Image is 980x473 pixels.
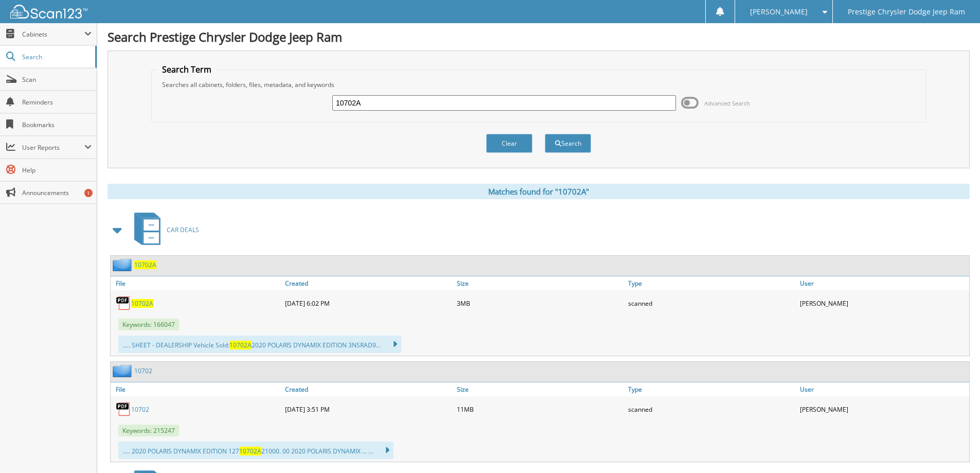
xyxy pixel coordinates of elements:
[282,276,454,290] a: Created
[111,276,282,290] a: File
[108,184,970,199] div: Matches found for "10702A"
[118,319,179,330] span: Keywords: 166047
[626,276,797,290] a: Type
[797,399,969,419] div: [PERSON_NAME]
[22,143,84,152] span: User Reports
[454,276,626,290] a: Size
[22,166,92,174] span: Help
[131,299,153,308] a: 10702A
[128,209,199,250] a: CAR DEALS
[84,189,93,197] div: 1
[626,293,797,313] div: scanned
[22,75,92,84] span: Scan
[111,382,282,396] a: File
[797,293,969,313] div: [PERSON_NAME]
[454,293,626,313] div: 3MB
[282,399,454,419] div: [DATE] 3:51 PM
[704,99,750,107] span: Advanced Search
[113,258,134,271] img: folder2.png
[22,52,90,61] span: Search
[454,399,626,419] div: 11MB
[22,98,92,107] span: Reminders
[282,382,454,396] a: Created
[626,382,797,396] a: Type
[848,9,965,15] span: Prestige Chrysler Dodge Jeep Ram
[229,341,252,349] span: 10702A
[239,447,261,456] span: 10702A
[157,64,217,75] legend: Search Term
[486,134,532,153] button: Clear
[134,366,152,375] a: 10702
[797,382,969,396] a: User
[626,399,797,419] div: scanned
[797,276,969,290] a: User
[118,425,179,436] span: Keywords: 215247
[545,134,591,153] button: Search
[22,188,92,197] span: Announcements
[131,405,149,414] a: 10702
[118,442,394,459] div: ..... 2020 POLARIS DYNAMIX EDITION 127 21000. 00 2020 POLARIS DYNAMIX ... ...
[157,80,920,89] div: Searches all cabinets, folders, files, metadata, and keywords
[116,295,131,311] img: PDF.png
[118,336,401,353] div: ..... SHEET - DEALERSHIP Vehicle Sold: 2020 POLARIS DYNAMIX EDITION 3NSRAD9...
[454,382,626,396] a: Size
[108,28,970,45] h1: Search Prestige Chrysler Dodge Jeep Ram
[750,9,808,15] span: [PERSON_NAME]
[134,260,156,269] a: 10702A
[113,364,134,377] img: folder2.png
[167,225,199,234] span: CAR DEALS
[10,5,87,19] img: scan123-logo-white.svg
[282,293,454,313] div: [DATE] 6:02 PM
[116,401,131,417] img: PDF.png
[22,120,92,129] span: Bookmarks
[22,30,84,39] span: Cabinets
